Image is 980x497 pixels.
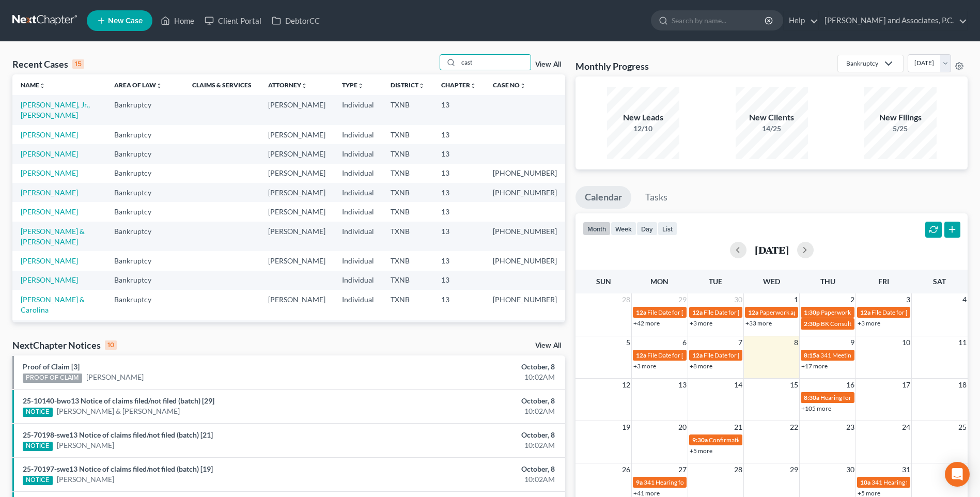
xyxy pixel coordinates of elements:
[382,95,433,125] td: TXNB
[690,447,712,455] a: +5 more
[849,293,855,306] span: 2
[21,81,45,89] a: Nameunfold_more
[733,463,743,476] span: 28
[260,320,334,349] td: [PERSON_NAME]
[391,81,425,89] a: Districtunfold_more
[704,308,841,316] span: File Date for [PERSON_NAME] & [PERSON_NAME]
[672,11,766,30] input: Search by name...
[106,95,184,125] td: Bankruptcy
[384,474,555,485] div: 10:02AM
[12,339,117,351] div: NextChapter Notices
[636,222,658,236] button: day
[485,251,565,270] td: [PHONE_NUMBER]
[633,489,660,497] a: +41 more
[260,164,334,183] td: [PERSON_NAME]
[636,478,643,486] span: 9a
[690,362,712,370] a: +8 more
[106,320,184,349] td: Trusts and Estate Planning Law
[647,308,730,316] span: File Date for [PERSON_NAME]
[737,336,743,349] span: 7
[677,379,688,391] span: 13
[57,440,114,451] a: [PERSON_NAME]
[106,290,184,319] td: Bankruptcy
[23,464,213,473] a: 25-70197-swe13 Notice of claims filed/not filed (batch) [19]
[485,183,565,202] td: [PHONE_NUMBER]
[878,277,889,286] span: Fri
[846,59,878,68] div: Bankruptcy
[260,183,334,202] td: [PERSON_NAME]
[21,100,90,119] a: [PERSON_NAME], Jr., [PERSON_NAME]
[106,144,184,163] td: Bankruptcy
[23,476,53,485] div: NOTICE
[57,406,180,416] a: [PERSON_NAME] & [PERSON_NAME]
[901,421,911,433] span: 24
[647,351,730,359] span: File Date for [PERSON_NAME]
[845,463,855,476] span: 30
[901,463,911,476] span: 31
[260,222,334,251] td: [PERSON_NAME]
[334,222,382,251] td: Individual
[493,81,526,89] a: Case Nounfold_more
[575,186,631,209] a: Calendar
[382,125,433,144] td: TXNB
[384,464,555,474] div: October, 8
[784,11,818,30] a: Help
[382,251,433,270] td: TXNB
[106,251,184,270] td: Bankruptcy
[945,462,970,487] div: Open Intercom Messenger
[845,421,855,433] span: 23
[644,478,791,486] span: 341 Hearing for [PERSON_NAME] & [PERSON_NAME]
[334,144,382,163] td: Individual
[334,320,382,349] td: Individual
[433,202,485,221] td: 13
[596,277,611,286] span: Sun
[633,362,656,370] a: +3 more
[334,95,382,125] td: Individual
[260,144,334,163] td: [PERSON_NAME]
[957,421,968,433] span: 25
[23,374,82,383] div: PROOF OF CLAIM
[957,379,968,391] span: 18
[21,256,78,265] a: [PERSON_NAME]
[625,336,631,349] span: 5
[301,83,307,89] i: unfold_more
[733,421,743,433] span: 21
[441,81,476,89] a: Chapterunfold_more
[748,308,758,316] span: 12a
[334,251,382,270] td: Individual
[106,125,184,144] td: Bankruptcy
[260,202,334,221] td: [PERSON_NAME]
[820,394,901,401] span: Hearing for [PERSON_NAME]
[106,183,184,202] td: Bankruptcy
[23,408,53,417] div: NOTICE
[860,308,870,316] span: 12a
[485,164,565,183] td: [PHONE_NUMBER]
[621,421,631,433] span: 19
[106,164,184,183] td: Bankruptcy
[733,293,743,306] span: 30
[736,112,808,123] div: New Clients
[793,336,799,349] span: 8
[458,55,531,70] input: Search by name...
[793,293,799,306] span: 1
[106,222,184,251] td: Bankruptcy
[384,440,555,451] div: 10:02AM
[636,186,677,209] a: Tasks
[961,293,968,306] span: 4
[86,372,144,382] a: [PERSON_NAME]
[858,489,880,497] a: +5 more
[575,60,649,72] h3: Monthly Progress
[820,277,835,286] span: Thu
[801,362,828,370] a: +17 more
[804,351,819,359] span: 8:15a
[108,17,143,25] span: New Case
[535,61,561,68] a: View All
[433,290,485,319] td: 13
[433,125,485,144] td: 13
[106,202,184,221] td: Bankruptcy
[733,379,743,391] span: 14
[267,11,325,30] a: DebtorCC
[334,125,382,144] td: Individual
[199,11,267,30] a: Client Portal
[658,222,677,236] button: list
